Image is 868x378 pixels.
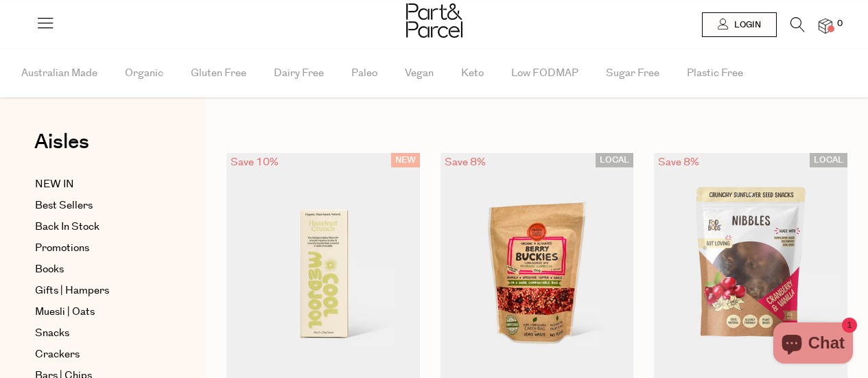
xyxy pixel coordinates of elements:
[35,346,80,363] span: Crackers
[35,219,99,235] span: Back In Stock
[35,240,89,257] span: Promotions
[35,325,69,342] span: Snacks
[35,176,74,193] span: NEW IN
[35,325,160,342] a: Snacks
[351,49,377,97] span: Paleo
[35,198,160,214] a: Best Sellers
[441,153,490,172] div: Save 8%
[35,261,160,278] a: Books
[35,198,93,214] span: Best Sellers
[511,49,578,97] span: Low FODMAP
[125,49,163,97] span: Organic
[406,3,462,38] img: Part&Parcel
[461,49,484,97] span: Keto
[810,153,847,167] span: LOCAL
[35,304,160,320] a: Muesli | Oats
[606,49,659,97] span: Sugar Free
[654,153,703,172] div: Save 8%
[731,19,761,31] span: Login
[21,49,97,97] span: Australian Made
[405,49,434,97] span: Vegan
[35,240,160,257] a: Promotions
[226,153,283,172] div: Save 10%
[769,322,857,367] inbox-online-store-chat: Shopify online store chat
[702,12,777,37] a: Login
[34,127,89,157] span: Aisles
[35,283,160,299] a: Gifts | Hampers
[35,219,160,235] a: Back In Stock
[35,304,95,320] span: Muesli | Oats
[191,49,246,97] span: Gluten Free
[274,49,324,97] span: Dairy Free
[391,153,420,167] span: NEW
[687,49,743,97] span: Plastic Free
[34,132,89,166] a: Aisles
[35,176,160,193] a: NEW IN
[35,346,160,363] a: Crackers
[819,19,832,33] a: 0
[35,261,64,278] span: Books
[35,283,109,299] span: Gifts | Hampers
[834,18,846,30] span: 0
[596,153,633,167] span: LOCAL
